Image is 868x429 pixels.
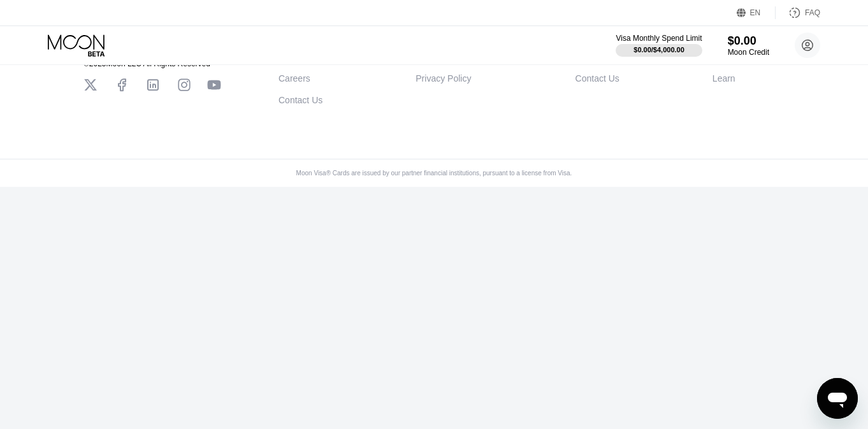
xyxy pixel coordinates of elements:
[286,170,582,177] div: Moon Visa® Cards are issued by our partner financial institutions, pursuant to a license from Visa.
[616,34,702,57] div: Visa Monthly Spend Limit$0.00/$4,000.00
[575,73,619,84] div: Contact Us
[416,73,471,84] div: Privacy Policy
[817,378,858,419] iframe: Knap til at åbne messaging-vindue
[728,34,769,57] div: $0.00Moon Credit
[633,46,684,54] div: $0.00 / $4,000.00
[278,95,322,105] div: Contact Us
[728,34,769,48] div: $0.00
[805,8,820,17] div: FAQ
[616,34,702,43] div: Visa Monthly Spend Limit
[737,6,776,19] div: EN
[278,73,310,84] div: Careers
[712,73,735,84] div: Learn
[776,6,820,19] div: FAQ
[728,48,769,57] div: Moon Credit
[750,8,761,17] div: EN
[83,59,221,68] div: © 2025 Moon LLC All Rights Reserved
